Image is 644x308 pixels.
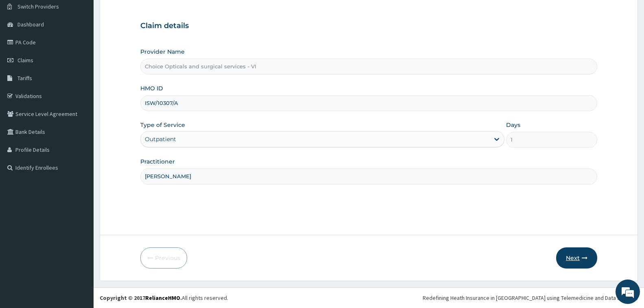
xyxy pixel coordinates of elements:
[140,48,185,56] label: Provider Name
[140,121,185,129] label: Type of Service
[140,157,175,166] label: Practitioner
[47,103,112,185] span: We're online!
[145,294,180,301] a: RelianceHMO
[140,22,597,31] h3: Claim details
[42,46,137,56] div: Chat with us now
[100,294,182,301] strong: Copyright © 2017 .
[17,57,33,64] span: Claims
[145,135,176,143] div: Outpatient
[4,222,155,251] textarea: Type your message and hit 'Enter'
[140,168,597,184] input: Enter Name
[17,21,44,28] span: Dashboard
[133,4,153,24] div: Minimize live chat window
[140,84,163,92] label: HMO ID
[506,121,520,129] label: Days
[556,247,597,269] button: Next
[17,3,59,10] span: Switch Providers
[140,247,187,269] button: Previous
[423,294,638,302] div: Redefining Heath Insurance in [GEOGRAPHIC_DATA] using Telemedicine and Data Science!
[94,287,644,308] footer: All rights reserved.
[17,74,32,82] span: Tariffs
[140,95,597,111] input: Enter HMO ID
[15,41,33,61] img: d_794563401_company_1708531726252_794563401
